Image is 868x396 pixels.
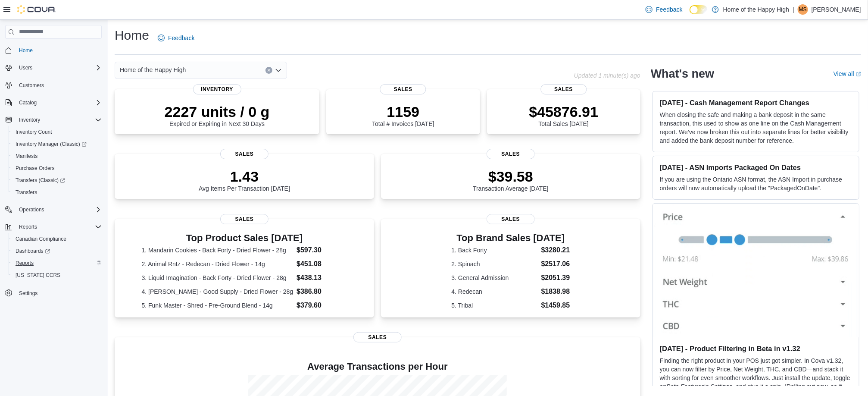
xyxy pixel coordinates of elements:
button: Reports [2,221,105,233]
a: [US_STATE] CCRS [12,270,64,280]
span: Inventory Count [16,129,52,135]
span: Transfers [16,189,37,196]
dd: $386.80 [297,286,347,297]
div: Total # Invoices [DATE] [372,103,434,127]
span: Catalog [19,99,37,106]
span: Inventory [16,115,102,125]
span: Purchase Orders [16,165,55,172]
dd: $2051.39 [541,273,570,283]
span: MS [799,4,807,15]
button: Reports [9,257,105,269]
span: Reports [16,222,102,232]
button: Settings [2,286,105,299]
h3: [DATE] - Cash Management Report Changes [660,98,852,107]
em: Beta Features [667,383,705,390]
span: Operations [19,206,44,213]
dt: 4. [PERSON_NAME] - Good Supply - Dried Flower - 28g [142,287,293,296]
div: Avg Items Per Transaction [DATE] [199,168,290,192]
span: Inventory Manager (Classic) [12,139,102,149]
a: Feedback [642,1,686,18]
div: Total Sales [DATE] [529,103,598,127]
button: Operations [16,204,48,215]
button: Catalog [16,97,40,108]
span: Inventory Manager (Classic) [16,141,87,148]
button: Open list of options [275,67,282,74]
h3: [DATE] - Product Filtering in Beta in v1.32 [660,344,852,353]
dd: $597.30 [297,245,347,255]
span: Sales [487,214,535,224]
span: Sales [353,332,402,343]
button: Inventory [2,114,105,126]
input: Dark Mode [690,5,708,14]
button: Clear input [265,67,272,74]
a: Dashboards [12,246,53,256]
a: Purchase Orders [12,163,58,173]
a: View allExternal link [834,70,861,77]
p: 1159 [372,103,434,120]
span: Feedback [656,5,682,14]
button: Catalog [2,97,105,109]
a: Manifests [12,151,41,161]
a: Reports [12,258,37,268]
span: Sales [380,84,426,94]
dt: 3. General Admission [452,273,538,282]
span: Users [19,64,32,71]
span: Dashboards [12,246,102,256]
span: Sales [220,214,269,224]
span: Manifests [12,151,102,161]
button: Inventory Count [9,126,105,138]
span: Purchase Orders [12,163,102,173]
a: Transfers (Classic) [12,175,69,185]
a: Dashboards [9,245,105,257]
span: Dashboards [16,248,50,255]
p: $45876.91 [529,103,598,120]
span: Reports [19,223,37,230]
span: Transfers (Classic) [16,177,65,184]
span: Inventory [193,84,241,94]
span: Settings [19,290,37,297]
dd: $379.60 [297,300,347,311]
p: Home of the Happy High [723,4,789,15]
h2: What's new [651,67,714,81]
span: Customers [19,82,44,89]
h4: Average Transactions per Hour [122,361,634,372]
h1: Home [115,27,149,44]
span: Canadian Compliance [16,236,66,242]
dt: 5. Funk Master - Shred - Pre-Ground Blend - 14g [142,301,293,310]
span: Feedback [168,34,194,42]
p: Updated 1 minute(s) ago [574,72,640,79]
dd: $2517.06 [541,259,570,269]
dt: 2. Animal Rntz - Redecan - Dried Flower - 14g [142,260,293,268]
h3: Top Product Sales [DATE] [142,233,347,243]
a: Transfers (Classic) [9,174,105,186]
button: Home [2,44,105,57]
nav: Complex example [5,41,102,322]
div: Transaction Average [DATE] [473,168,549,192]
span: Washington CCRS [12,270,102,280]
p: 1.43 [199,168,290,185]
span: Inventory Count [12,127,102,137]
button: Users [16,63,36,73]
a: Inventory Manager (Classic) [9,138,105,150]
dt: 4. Redecan [452,287,538,296]
button: Manifests [9,150,105,162]
div: Expired or Expiring in Next 30 Days [165,103,270,127]
span: Sales [220,149,269,159]
button: Users [2,62,105,74]
a: Home [16,45,36,56]
button: Purchase Orders [9,162,105,174]
p: | [793,4,794,15]
button: Inventory [16,115,44,125]
dt: 5. Tribal [452,301,538,310]
span: Sales [487,149,535,159]
div: Matthew Sheculski [798,4,808,15]
dd: $1459.85 [541,300,570,311]
button: Transfers [9,186,105,198]
span: [US_STATE] CCRS [16,272,60,279]
a: Inventory Manager (Classic) [12,139,90,149]
svg: External link [856,72,861,77]
a: Inventory Count [12,127,56,137]
span: Home of the Happy High [120,65,186,75]
dt: 1. Back Forty [452,246,538,255]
